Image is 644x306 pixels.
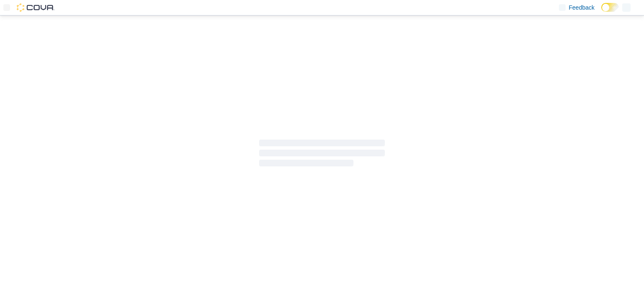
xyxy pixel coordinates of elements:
img: Cova [17,3,55,12]
input: Dark Mode [601,3,619,12]
span: Dark Mode [601,12,602,12]
span: Loading [259,141,385,168]
span: Feedback [569,3,595,12]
